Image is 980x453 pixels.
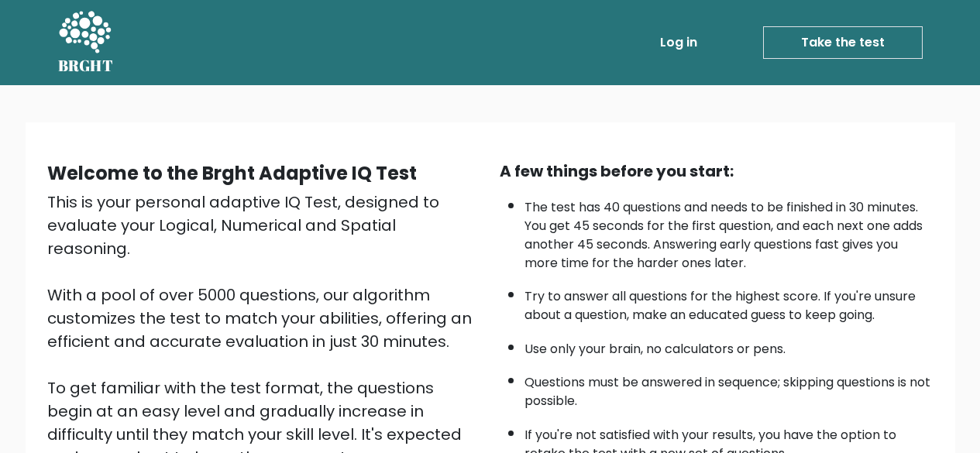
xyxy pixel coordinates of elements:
b: Welcome to the Brght Adaptive IQ Test [47,160,417,186]
a: Take the test [763,26,923,59]
li: Questions must be answered in sequence; skipping questions is not possible. [524,365,934,410]
a: Log in [654,27,703,58]
a: BRGHT [58,6,114,79]
li: Use only your brain, no calculators or pens. [524,332,934,359]
li: Try to answer all questions for the highest score. If you're unsure about a question, make an edu... [524,280,934,324]
div: A few things before you start: [500,160,934,183]
h5: BRGHT [58,57,114,75]
li: The test has 40 questions and needs to be finished in 30 minutes. You get 45 seconds for the firs... [524,190,934,273]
